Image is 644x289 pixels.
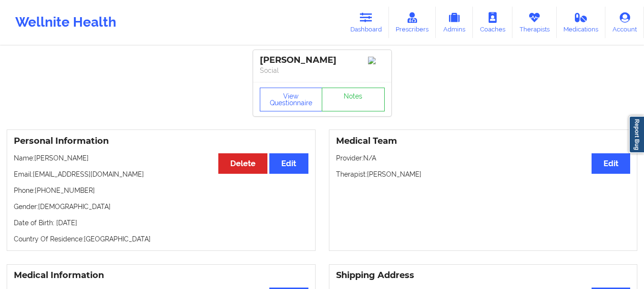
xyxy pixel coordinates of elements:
[343,7,389,38] a: Dashboard
[260,55,385,66] div: [PERSON_NAME]
[14,186,308,195] p: Phone: [PHONE_NUMBER]
[605,7,644,38] a: Account
[368,57,385,64] img: Image%2Fplaceholer-image.png
[473,7,512,38] a: Coaches
[260,88,323,111] button: View Questionnaire
[14,153,308,163] p: Name: [PERSON_NAME]
[336,169,631,179] p: Therapist: [PERSON_NAME]
[14,169,308,179] p: Email: [EMAIL_ADDRESS][DOMAIN_NAME]
[322,88,385,111] a: Notes
[218,153,267,174] button: Delete
[336,270,631,281] h3: Shipping Address
[269,153,308,174] button: Edit
[14,136,308,147] h3: Personal Information
[512,7,557,38] a: Therapists
[336,153,631,163] p: Provider: N/A
[557,7,606,38] a: Medications
[592,153,630,174] button: Edit
[14,270,308,281] h3: Medical Information
[14,202,308,211] p: Gender: [DEMOGRAPHIC_DATA]
[14,234,308,244] p: Country Of Residence: [GEOGRAPHIC_DATA]
[436,7,473,38] a: Admins
[14,218,308,228] p: Date of Birth: [DATE]
[629,116,644,153] a: Report Bug
[336,136,631,147] h3: Medical Team
[260,66,385,75] p: Social
[389,7,436,38] a: Prescribers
